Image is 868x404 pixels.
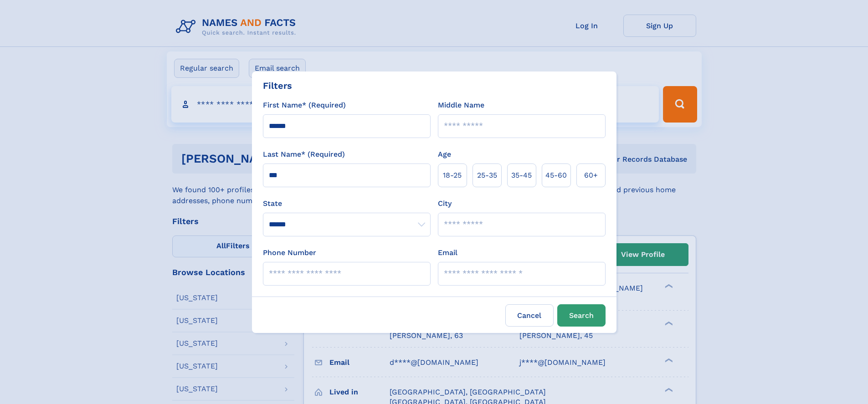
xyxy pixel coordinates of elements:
[477,170,497,181] span: 25‑35
[438,198,452,209] label: City
[584,170,598,181] span: 60+
[438,247,457,258] label: Email
[438,100,484,111] label: Middle Name
[545,170,567,181] span: 45‑60
[438,149,451,160] label: Age
[263,149,345,160] label: Last Name* (Required)
[511,170,532,181] span: 35‑45
[263,247,316,258] label: Phone Number
[557,304,606,327] button: Search
[263,198,431,209] label: State
[443,170,462,181] span: 18‑25
[263,100,346,111] label: First Name* (Required)
[505,304,554,327] label: Cancel
[263,79,292,92] div: Filters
